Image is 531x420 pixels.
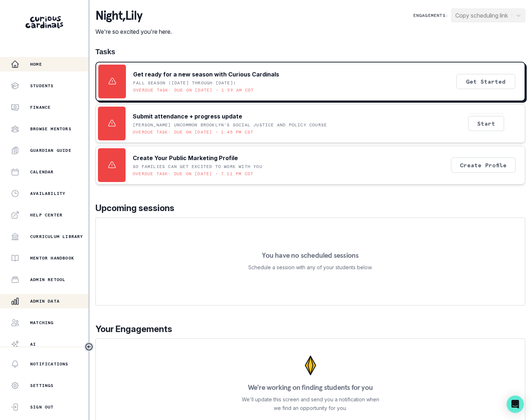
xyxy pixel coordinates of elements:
div: Open Intercom Messenger [507,396,524,413]
p: Finance [30,104,51,110]
p: Schedule a session with any of your students below. [248,263,372,272]
p: Submit attendance + progress update [133,112,242,121]
img: Curious Cardinals Logo [25,16,63,28]
button: Start [468,116,504,131]
p: We're so excited you're here. [95,27,172,36]
p: Mentor Handbook [30,255,74,261]
p: Curriculum Library [30,234,83,239]
button: Toggle sidebar [84,342,94,351]
p: Fall Season ([DATE] through [DATE]) [133,80,236,86]
p: We're working on finding students for you [248,384,373,391]
p: Overdue task: Due on [DATE] • 7:11 PM CDT [133,171,253,177]
button: Create Profile [451,158,516,173]
p: Students [30,83,54,89]
p: Overdue task: Due on [DATE] • 1:59 AM CDT [133,87,254,93]
p: Home [30,61,42,67]
p: Availability [30,191,65,196]
p: Upcoming sessions [95,202,525,215]
p: Admin Data [30,298,60,304]
p: Settings [30,383,54,388]
p: Engagements: [413,13,448,18]
p: Sign Out [30,404,54,410]
p: Guardian Guide [30,148,71,153]
p: AI [30,341,36,347]
p: Browse Mentors [30,126,71,132]
p: [PERSON_NAME] UNCOMMON Brooklyn's Social Justice and Policy Course [133,122,327,128]
p: Calendar [30,169,54,175]
p: Get ready for a new season with Curious Cardinals [133,70,279,79]
p: We'll update this screen and send you a notification when we find an opportunity for you. [241,395,379,412]
h1: Tasks [95,47,525,56]
p: Overdue task: Due on [DATE] • 1:45 PM CST [133,129,253,135]
p: Your Engagements [95,323,525,336]
p: night , Lily [95,9,172,23]
p: Create Your Public Marketing Profile [133,154,238,162]
p: Notifications [30,361,69,367]
p: Help Center [30,212,62,218]
p: Admin Retool [30,277,65,283]
button: Get Started [456,74,515,89]
p: You have no scheduled sessions [262,252,358,259]
p: SO FAMILIES CAN GET EXCITED TO WORK WITH YOU [133,164,262,169]
p: Matching [30,320,54,326]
